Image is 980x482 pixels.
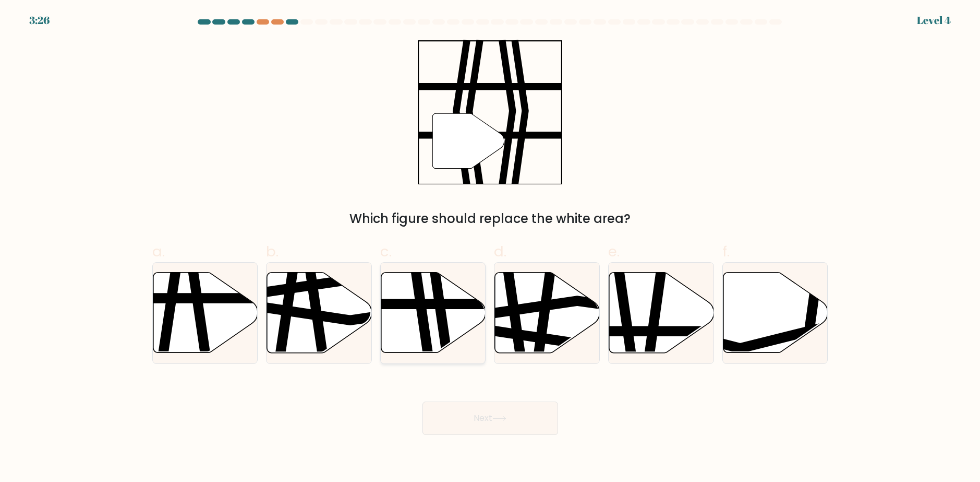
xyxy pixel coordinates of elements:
div: 3:26 [29,13,50,28]
span: e. [608,241,620,262]
span: b. [266,241,279,262]
div: Level 4 [917,13,951,28]
span: a. [152,241,165,262]
button: Next [422,402,558,435]
span: c. [380,241,392,262]
span: f. [722,241,730,262]
span: d. [494,241,506,262]
div: Which figure should replace the white area? [159,209,822,228]
g: " [432,113,504,168]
